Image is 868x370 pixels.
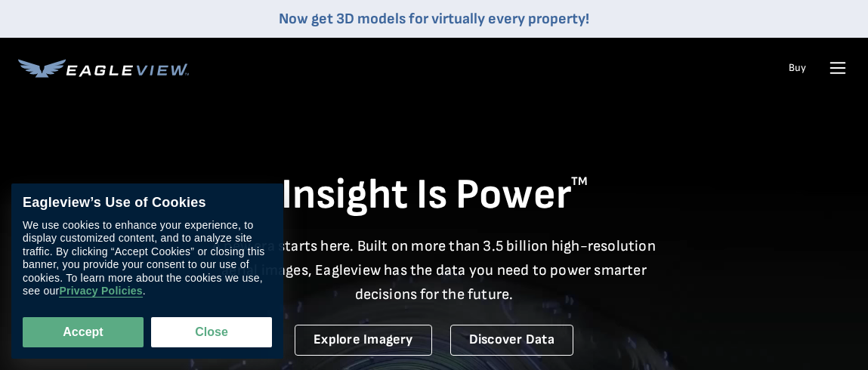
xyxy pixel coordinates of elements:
[23,195,272,211] div: Eagleview’s Use of Cookies
[571,174,588,189] sup: TM
[295,325,432,356] a: Explore Imagery
[279,10,589,28] a: Now get 3D models for virtually every property!
[18,169,850,222] h1: Insight Is Power
[59,285,142,298] a: Privacy Policies
[23,317,144,347] button: Accept
[23,219,272,298] div: We use cookies to enhance your experience, to display customized content, and to analyze site tra...
[450,325,573,356] a: Discover Data
[151,317,272,347] button: Close
[203,234,666,307] p: A new era starts here. Built on more than 3.5 billion high-resolution aerial images, Eagleview ha...
[789,61,806,75] a: Buy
